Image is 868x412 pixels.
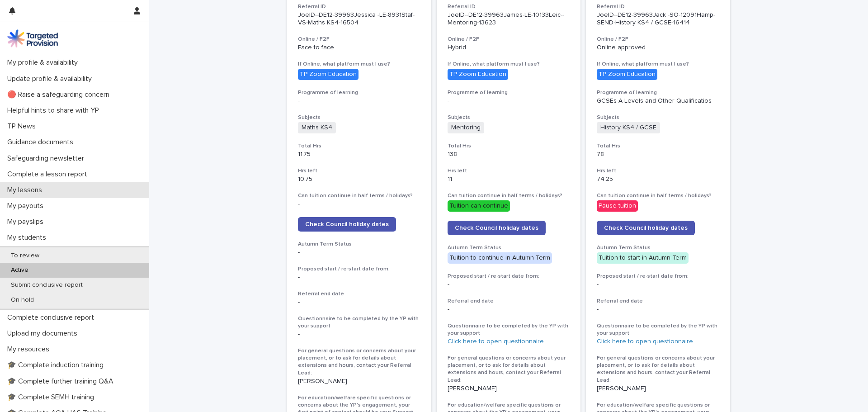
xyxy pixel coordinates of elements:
h3: Subjects [298,114,420,121]
span: Mentoring [448,122,484,133]
span: Check Council holiday dates [305,221,389,227]
h3: Referral end date [597,298,719,305]
h3: Referral ID [448,3,570,10]
h3: Autumn Term Status [448,244,570,251]
h3: Referral ID [298,3,420,10]
h3: Proposed start / re-start date from: [298,265,420,273]
h3: Autumn Term Status [298,241,420,248]
h3: For general questions or concerns about your placement, or to ask for details about extensions an... [597,355,719,384]
p: JoelD--DE12-39963Jessica -LE-8931Staf-VS-Maths KS4-16504 [298,11,420,27]
h3: Can tuition continue in half terms / holidays? [448,192,570,199]
h3: Questionnaire to be completed by the YP with your support [448,322,570,337]
p: Hybrid [448,44,570,52]
h3: Programme of learning [597,89,719,96]
div: TP Zoom Education [448,69,508,80]
div: Tuition to start in Autumn Term [597,252,689,264]
h3: Referral ID [597,3,719,10]
h3: Hrs left [448,167,570,175]
h3: If Online, what platform must I use? [597,61,719,68]
h3: Subjects [597,114,719,121]
p: TP News [4,122,43,131]
h3: Questionnaire to be completed by the YP with your support [597,322,719,337]
p: 🎓 Complete further training Q&A [4,377,121,386]
h3: Hrs left [597,167,719,175]
h3: Proposed start / re-start date from: [448,273,570,280]
h3: Online / F2F [448,36,570,43]
h3: Referral end date [298,290,420,298]
p: Complete conclusive report [4,313,101,322]
span: Maths KS4 [298,122,336,133]
h3: Programme of learning [298,89,420,96]
p: JoelD--DE12-39963Jack -SO-12091Hamp-SEND-History KS4 / GCSE-16414 [597,11,719,27]
h3: Programme of learning [448,89,570,96]
h3: If Online, what platform must I use? [298,61,420,68]
p: Active [4,266,36,274]
h3: If Online, what platform must I use? [448,61,570,68]
p: Helpful hints to share with YP [4,106,106,115]
p: [PERSON_NAME] [298,378,420,385]
p: 11.75 [298,151,420,158]
div: Pause tuition [597,200,638,212]
p: - [448,306,570,313]
h3: Questionnaire to be completed by the YP with your support [298,315,420,330]
p: My payslips [4,218,51,226]
p: 🎓 Complete SEMH training [4,393,101,402]
h3: Proposed start / re-start date from: [597,273,719,280]
h3: For general questions or concerns about your placement, or to ask for details about extensions an... [298,347,420,377]
p: - [298,200,420,208]
p: - [597,281,719,289]
p: To review [4,252,47,260]
p: Submit conclusive report [4,281,90,289]
p: My payouts [4,202,51,210]
h3: Can tuition continue in half terms / holidays? [597,192,719,199]
p: - [298,331,420,338]
span: Check Council holiday dates [455,225,538,231]
p: - [298,274,420,281]
p: 11 [448,175,570,183]
div: Tuition to continue in Autumn Term [448,252,552,264]
p: - [597,306,719,313]
p: [PERSON_NAME] [448,385,570,393]
span: Check Council holiday dates [604,225,688,231]
h3: Autumn Term Status [597,244,719,251]
p: Face to face [298,44,420,52]
p: 138 [448,151,570,158]
p: - [298,249,420,256]
p: - [298,298,420,306]
p: Upload my documents [4,329,85,338]
h3: Total Hrs [597,142,719,150]
a: Click here to open questionnaire [448,338,544,345]
p: JoelD--DE12-39963James-LE-10133Leic--Mentoring-13623 [448,11,570,27]
h3: Online / F2F [298,36,420,43]
p: 74.25 [597,175,719,183]
p: 🔴 Raise a safeguarding concern [4,90,117,99]
p: Update profile & availability [4,75,99,83]
p: My profile & availability [4,58,85,67]
a: Click here to open questionnaire [597,338,693,345]
div: Tuition can continue [448,200,510,212]
a: Check Council holiday dates [448,221,546,235]
p: My students [4,233,53,242]
h3: Referral end date [448,298,570,305]
h3: For general questions or concerns about your placement, or to ask for details about extensions an... [448,355,570,384]
div: TP Zoom Education [298,69,359,80]
h3: Total Hrs [448,142,570,150]
p: Complete a lesson report [4,170,94,179]
h3: Hrs left [298,167,420,175]
p: Guidance documents [4,138,80,147]
p: 10.75 [298,175,420,183]
p: GCSEs A-Levels and Other Qualificatios [597,97,719,105]
img: M5nRWzHhSzIhMunXDL62 [7,29,58,47]
p: [PERSON_NAME] [597,385,719,393]
h3: Can tuition continue in half terms / holidays? [298,192,420,199]
p: On hold [4,296,41,304]
p: - [448,281,570,289]
h3: Subjects [448,114,570,121]
p: 78 [597,151,719,158]
p: - [448,97,570,105]
div: TP Zoom Education [597,69,657,80]
a: Check Council holiday dates [597,221,695,235]
p: Online approved [597,44,719,52]
p: My resources [4,345,57,354]
h3: Online / F2F [597,36,719,43]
